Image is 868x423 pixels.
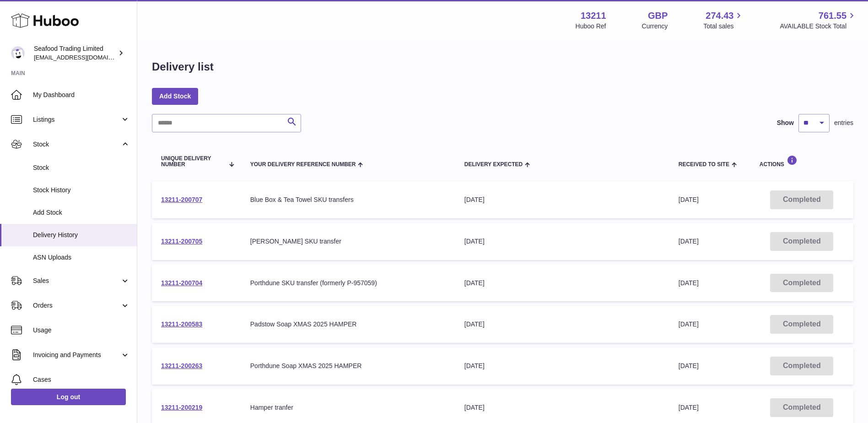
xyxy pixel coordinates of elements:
[161,279,202,287] a: 13211-200704
[161,320,202,328] a: 13211-200583
[780,22,857,31] span: AVAILABLE Stock Total
[679,162,729,168] span: Received to Site
[679,404,699,411] span: [DATE]
[33,140,120,149] span: Stock
[760,155,844,168] div: Actions
[706,10,733,22] span: 274.43
[33,231,130,239] span: Delivery History
[464,403,660,412] div: [DATE]
[464,279,660,287] div: [DATE]
[576,22,606,31] div: Huboo Ref
[33,326,130,335] span: Usage
[819,10,846,22] span: 761.55
[34,54,135,61] span: [EMAIL_ADDRESS][DOMAIN_NAME]
[161,156,224,168] span: Unique Delivery Number
[679,320,699,328] span: [DATE]
[33,186,130,195] span: Stock History
[834,119,853,127] span: entries
[33,253,130,262] span: ASN Uploads
[33,351,120,359] span: Invoicing and Payments
[464,195,660,204] div: [DATE]
[250,195,446,204] div: Blue Box & Tea Towel SKU transfers
[161,238,202,245] a: 13211-200705
[703,22,744,31] span: Total sales
[33,277,120,285] span: Sales
[161,404,202,411] a: 13211-200219
[780,10,857,31] a: 761.55 AVAILABLE Stock Total
[679,362,699,369] span: [DATE]
[152,88,198,104] a: Add Stock
[679,279,699,287] span: [DATE]
[679,238,699,245] span: [DATE]
[250,237,446,246] div: [PERSON_NAME] SKU transfer
[581,10,606,22] strong: 13211
[33,91,130,99] span: My Dashboard
[33,163,130,172] span: Stock
[464,320,660,329] div: [DATE]
[642,22,668,31] div: Currency
[777,119,794,127] label: Show
[33,115,120,124] span: Listings
[250,279,446,287] div: Porthdune SKU transfer (formerly P-957059)
[250,362,446,370] div: Porthdune Soap XMAS 2025 HAMPER
[703,10,744,31] a: 274.43 Total sales
[679,196,699,203] span: [DATE]
[161,196,202,203] a: 13211-200707
[250,320,446,329] div: Padstow Soap XMAS 2025 HAMPER
[34,44,116,62] div: Seafood Trading Limited
[152,60,214,74] h1: Delivery list
[648,10,668,22] strong: GBP
[250,403,446,412] div: Hamper tranfer
[11,46,25,60] img: online@rickstein.com
[464,362,660,370] div: [DATE]
[33,208,130,217] span: Add Stock
[464,237,660,246] div: [DATE]
[161,362,202,369] a: 13211-200263
[250,162,356,168] span: Your Delivery Reference Number
[33,301,120,310] span: Orders
[464,162,523,168] span: Delivery Expected
[33,375,130,384] span: Cases
[11,389,126,405] a: Log out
